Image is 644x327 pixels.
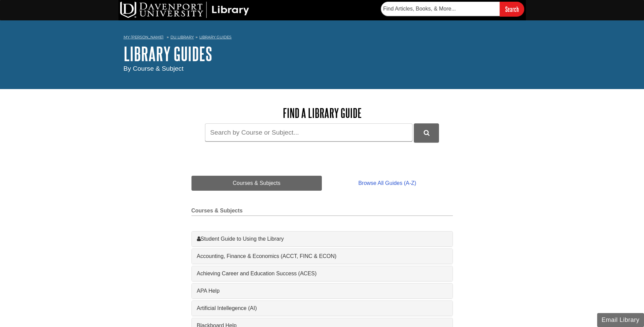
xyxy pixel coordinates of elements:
[197,304,447,312] a: Artificial Intellegence (AI)
[197,235,447,243] a: Student Guide to Using the Library
[597,313,644,327] button: Email Library
[322,176,453,191] a: Browse All Guides (A-Z)
[120,2,249,18] img: DU Library
[124,64,521,74] div: By Course & Subject
[500,2,524,16] input: Search
[197,270,447,278] a: Achieving Career and Education Success (ACES)
[191,106,453,120] h2: Find a Library Guide
[381,2,524,16] form: Searches DU Library's articles, books, and more
[170,35,194,39] a: DU Library
[124,34,164,40] a: My [PERSON_NAME]
[199,35,232,39] a: Library Guides
[424,130,429,136] i: Search Library Guides
[191,176,322,191] a: Courses & Subjects
[197,252,447,260] a: Accounting, Finance & Economics (ACCT, FINC & ECON)
[381,2,500,16] input: Find Articles, Books, & More...
[205,123,412,141] input: Search by Course or Subject...
[191,208,453,216] h2: Courses & Subjects
[124,44,521,64] h1: Library Guides
[124,33,521,44] nav: breadcrumb
[197,287,447,295] a: APA Help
